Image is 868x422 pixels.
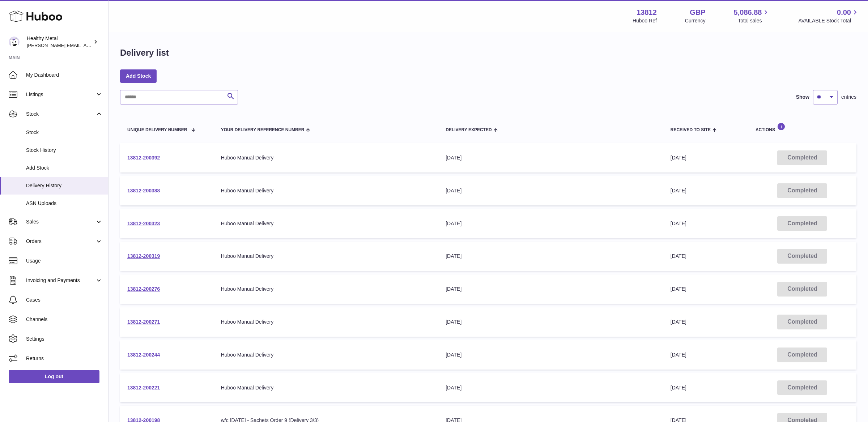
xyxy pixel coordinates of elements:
[446,187,656,194] div: [DATE]
[671,286,686,292] span: [DATE]
[446,128,492,132] span: Delivery Expected
[734,8,762,17] span: 5,086.88
[446,253,656,260] div: [DATE]
[841,94,856,101] span: entries
[26,257,103,264] span: Usage
[127,352,160,358] a: 13812-200244
[671,319,686,325] span: [DATE]
[671,128,711,132] span: Received to Site
[690,8,705,17] strong: GBP
[127,286,160,292] a: 13812-200276
[26,72,103,78] span: My Dashboard
[127,319,160,325] a: 13812-200271
[446,154,656,161] div: [DATE]
[26,111,95,118] span: Stock
[221,128,305,132] span: Your Delivery Reference Number
[26,218,95,225] span: Sales
[221,187,431,194] div: Huboo Manual Delivery
[756,123,849,132] div: Actions
[127,155,160,161] a: 13812-200392
[127,385,160,391] a: 13812-200221
[637,8,657,17] strong: 13812
[671,253,686,259] span: [DATE]
[798,8,859,24] a: 0.00 AVAILABLE Stock Total
[221,384,431,391] div: Huboo Manual Delivery
[26,238,95,245] span: Orders
[26,277,95,284] span: Invoicing and Payments
[446,286,656,293] div: [DATE]
[26,182,103,189] span: Delivery History
[26,200,103,207] span: ASN Uploads
[127,128,187,132] span: Unique Delivery Number
[796,94,809,101] label: Show
[127,188,160,193] a: 13812-200388
[26,355,103,362] span: Returns
[9,370,99,383] a: Log out
[446,220,656,227] div: [DATE]
[127,221,160,226] a: 13812-200323
[738,17,770,24] span: Total sales
[221,286,431,293] div: Huboo Manual Delivery
[221,319,431,325] div: Huboo Manual Delivery
[221,220,431,227] div: Huboo Manual Delivery
[446,351,656,358] div: [DATE]
[671,221,686,226] span: [DATE]
[734,8,770,24] a: 5,086.88 Total sales
[837,8,851,17] span: 0.00
[27,35,92,49] div: Healthy Metal
[671,188,686,193] span: [DATE]
[671,155,686,161] span: [DATE]
[446,384,656,391] div: [DATE]
[446,319,656,325] div: [DATE]
[671,352,686,358] span: [DATE]
[120,47,169,59] h1: Delivery list
[120,69,157,82] a: Add Stock
[27,42,145,48] span: [PERSON_NAME][EMAIL_ADDRESS][DOMAIN_NAME]
[221,253,431,260] div: Huboo Manual Delivery
[26,91,95,98] span: Listings
[26,147,103,154] span: Stock History
[26,316,103,323] span: Channels
[685,17,706,24] div: Currency
[221,351,431,358] div: Huboo Manual Delivery
[26,297,103,303] span: Cases
[633,17,657,24] div: Huboo Ref
[127,253,160,259] a: 13812-200319
[26,129,103,136] span: Stock
[9,37,20,47] img: jose@healthy-metal.com
[26,336,103,342] span: Settings
[221,154,431,161] div: Huboo Manual Delivery
[26,165,103,171] span: Add Stock
[798,17,859,24] span: AVAILABLE Stock Total
[671,385,686,391] span: [DATE]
